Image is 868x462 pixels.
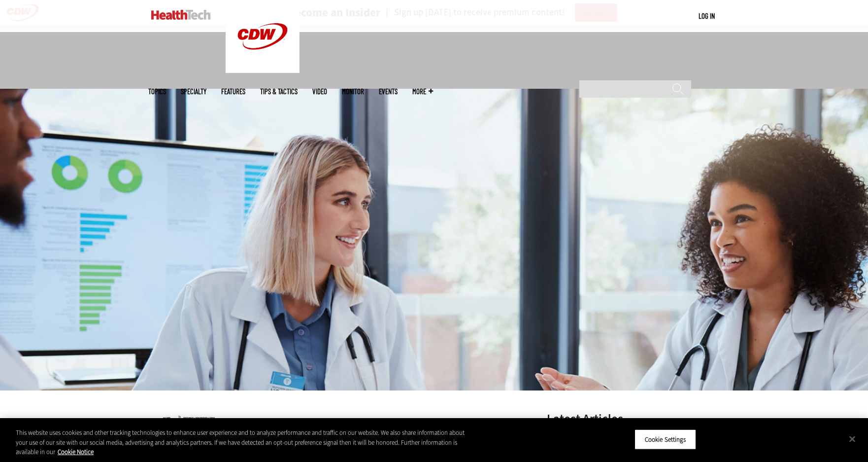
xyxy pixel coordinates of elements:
[699,11,715,21] div: User menu
[183,416,215,420] a: Patient-Centered Care
[547,413,695,425] h3: Latest Articles
[181,88,206,95] span: Specialty
[221,88,245,95] a: Features
[379,88,398,95] a: Events
[163,413,521,421] div: »
[312,88,327,95] a: Video
[58,448,94,456] a: More information about your privacy
[699,11,715,20] a: Log in
[841,428,863,450] button: Close
[260,88,298,95] a: Tips & Tactics
[226,65,300,75] a: CDW
[148,88,166,95] span: Topics
[16,428,477,457] div: This website uses cookies and other tracking technologies to enhance user experience and to analy...
[342,88,364,95] a: MonITor
[151,10,211,20] img: Home
[412,88,433,95] span: More
[163,416,170,420] a: Home
[634,429,696,450] button: Cookie Settings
